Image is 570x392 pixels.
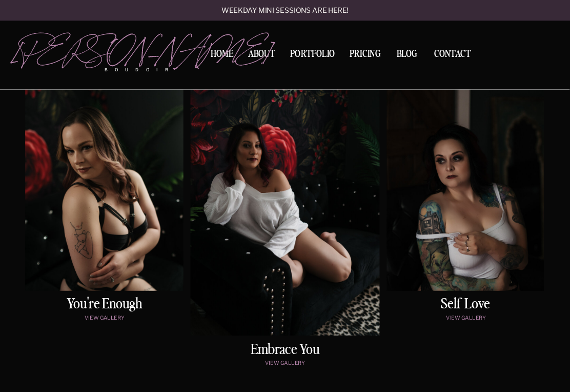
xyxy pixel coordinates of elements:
a: About [246,49,278,62]
a: You're enough [28,297,181,313]
a: Contact [431,49,475,59]
a: Pricing [347,49,383,62]
a: Weekday mini sessions are here! [196,7,374,15]
a: embrace You [206,343,364,358]
a: Portfolio [287,49,338,62]
a: BLOG [392,49,421,58]
a: view gallery [389,316,543,324]
p: boudoir [105,67,184,73]
a: view gallery [28,316,181,324]
a: [PERSON_NAME] [13,34,184,63]
a: view gallery [208,361,362,369]
a: Self love [387,297,543,313]
h2: Featured Boudoir Galleries [169,27,401,55]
